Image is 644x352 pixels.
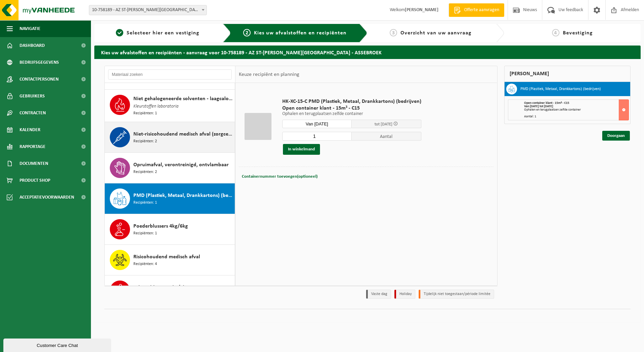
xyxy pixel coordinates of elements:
[133,192,233,200] span: PMD (Plastiek, Metaal, Drankkartons) (bedrijven)
[243,29,251,36] span: 2
[366,290,391,299] li: Vaste dag
[133,200,157,206] span: Recipiënten: 1
[20,71,59,88] span: Contactpersonen
[89,5,206,15] span: 10-758189 - AZ ST-LUCAS BRUGGE - ASSEBROEK
[108,69,232,80] input: Materiaal zoeken
[20,54,59,71] span: Bedrijfsgegevens
[462,7,501,13] span: Offerte aanvragen
[105,122,235,153] button: Niet-risicohoudend medisch afval (zorgcentra) Recipiënten: 2
[524,105,553,108] strong: Van [DATE] tot [DATE]
[20,20,40,37] span: Navigatie
[235,66,303,83] div: Keuze recipiënt en planning
[105,90,235,122] button: Niet gehalogeneerde solventen - laagcalorisch in kleinverpakking Kleurstoffen laboratoria Recipië...
[116,29,123,36] span: 1
[524,115,629,118] div: Aantal: 1
[20,155,48,172] span: Documenten
[283,144,320,155] button: In winkelmand
[133,230,157,237] span: Recipiënten: 1
[3,337,112,352] iframe: chat widget
[105,275,235,306] button: Schuimblussers 4kg/6kg
[20,189,74,206] span: Acceptatievoorwaarden
[602,131,630,141] a: Doorgaan
[20,37,45,54] span: Dashboard
[20,138,45,155] span: Rapportage
[524,108,629,112] div: Ophalen en terugplaatsen zelfde container
[133,161,229,169] span: Opruimafval, verontreinigd, ontvlambaar
[400,30,472,36] span: Overzicht van uw aanvraag
[133,138,157,145] span: Recipiënten: 2
[20,105,46,121] span: Contracten
[20,121,40,138] span: Kalender
[520,84,601,94] h3: PMD (Plastiek, Metaal, Drankkartons) (bedrijven)
[133,284,188,292] span: Schuimblussers 4kg/6kg
[375,122,392,126] span: tot [DATE]
[105,183,235,214] button: PMD (Plastiek, Metaal, Drankkartons) (bedrijven) Recipiënten: 1
[105,214,235,245] button: Poederblussers 4kg/6kg Recipiënten: 1
[98,29,218,37] a: 1Selecteer hier een vestiging
[282,120,352,128] input: Selecteer datum
[133,253,200,261] span: Risicohoudend medisch afval
[89,5,207,15] span: 10-758189 - AZ ST-LUCAS BRUGGE - ASSEBROEK
[20,172,50,189] span: Product Shop
[282,105,421,112] span: Open container klant - 15m³ - C15
[419,290,494,299] li: Tijdelijk niet toegestaan/période limitée
[552,29,559,36] span: 4
[394,290,415,299] li: Holiday
[504,66,631,82] div: [PERSON_NAME]
[20,88,45,105] span: Gebruikers
[390,29,397,36] span: 3
[133,169,157,175] span: Recipiënten: 2
[133,222,188,230] span: Poederblussers 4kg/6kg
[405,7,439,12] strong: [PERSON_NAME]
[352,132,421,141] span: Aantal
[133,130,233,138] span: Niet-risicohoudend medisch afval (zorgcentra)
[449,3,504,17] a: Offerte aanvragen
[563,30,593,36] span: Bevestiging
[133,95,233,103] span: Niet gehalogeneerde solventen - laagcalorisch in kleinverpakking
[133,110,157,117] span: Recipiënten: 1
[282,112,421,116] p: Ophalen en terugplaatsen zelfde container
[105,153,235,183] button: Opruimafval, verontreinigd, ontvlambaar Recipiënten: 2
[133,103,179,110] span: Kleurstoffen laboratoria
[127,30,199,36] span: Selecteer hier een vestiging
[133,261,157,267] span: Recipiënten: 4
[241,172,318,181] button: Containernummer toevoegen(optioneel)
[94,46,641,59] h2: Kies uw afvalstoffen en recipiënten - aanvraag voor 10-758189 - AZ ST-[PERSON_NAME][GEOGRAPHIC_DA...
[105,245,235,275] button: Risicohoudend medisch afval Recipiënten: 4
[282,98,421,105] span: HK-XC-15-C PMD (Plastiek, Metaal, Drankkartons) (bedrijven)
[242,174,318,179] span: Containernummer toevoegen(optioneel)
[254,30,347,36] span: Kies uw afvalstoffen en recipiënten
[524,101,569,105] span: Open container klant - 15m³ - C15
